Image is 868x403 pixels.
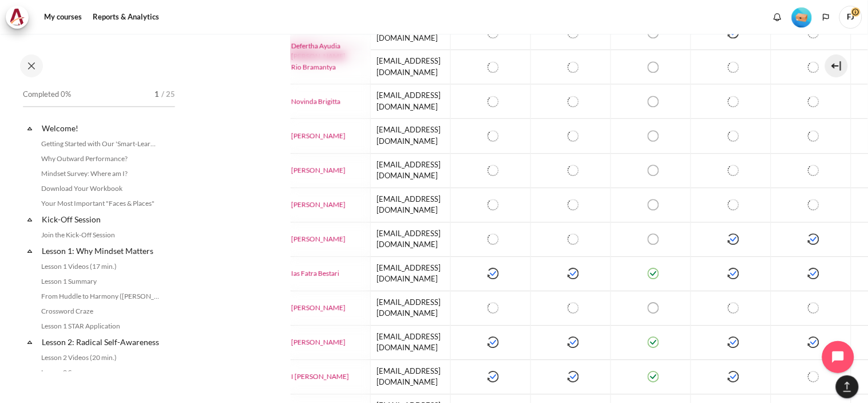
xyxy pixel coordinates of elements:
[808,130,819,142] img: Aulia Citta Arieni, Lesson 2 Videos (20 min.): Not completed
[568,130,579,142] img: Aulia Citta Arieni, Download Your Workbook: Not completed
[568,371,579,382] img: I Gusti Ngurah Agung Wijaya Putra, Download Your Workbook: Completed Monday, 13 October 2025, 2:1...
[769,9,786,26] div: Show notification window with no new notifications
[487,199,499,210] img: Paulus Didik Haryadi, Why Outward Performance?: Not completed
[728,337,739,348] img: Ivanna Gaffar, Lesson 1 Videos (17 min.): Completed Monday, 13 October 2025, 5:13 PM
[648,61,659,73] img: Rio Bramantya, Join the Kick-Off Session: Not completed
[487,130,499,142] img: Aulia Citta Arieni, Why Outward Performance?: Not completed
[38,351,162,365] a: Lesson 2 Videos (20 min.)
[292,234,370,244] a: [PERSON_NAME]
[648,268,659,279] img: Ias Fatra Bestari, Join the Kick-Off Session: Completed Tuesday, 14 October 2025, 8:56 AM
[808,337,819,348] img: Ivanna Gaffar, Lesson 2 Videos (20 min.): Completed Monday, 13 October 2025, 5:43 PM
[728,61,739,73] img: Rio Bramantya, Lesson 1 Videos (17 min.): Not completed
[648,302,659,314] img: Dedy Fernando, Join the Kick-Off Session: Not completed
[728,96,739,107] img: Novinda Brigitta, Lesson 1 Videos (17 min.): Not completed
[568,165,579,176] img: Adrian Darmansyah, Download Your Workbook: Not completed
[40,6,86,29] a: My courses
[40,334,162,350] a: Lesson 2: Radical Self-Awareness
[154,89,159,100] span: 1
[38,137,162,151] a: Getting Started with Our 'Smart-Learning' Platform
[648,337,659,348] img: Ivanna Gaffar, Join the Kick-Off Session: Completed Monday, 13 October 2025, 4:53 PM
[487,165,499,176] img: Adrian Darmansyah, Why Outward Performance?: Not completed
[292,62,370,72] a: Rio Bramantya
[648,165,659,176] img: Adrian Darmansyah, Join the Kick-Off Session: Not completed
[24,245,35,257] span: Collapse
[568,233,579,245] img: Ernawati E., Download Your Workbook: Not completed
[9,9,25,26] img: Architeck
[292,199,370,210] a: [PERSON_NAME]
[568,302,579,314] img: Dedy Fernando, Download Your Workbook: Not completed
[839,6,862,29] a: User menu
[487,371,499,382] img: I Gusti Ngurah Agung Wijaya Putra, Why Outward Performance?: Completed Monday, 13 October 2025, 2...
[23,89,71,100] span: Completed 0%
[40,243,162,259] a: Lesson 1: Why Mindset Matters
[728,233,739,245] img: Ernawati E., Lesson 1 Videos (17 min.): Completed Monday, 13 October 2025, 1:59 PM
[371,325,451,359] td: [EMAIL_ADDRESS][DOMAIN_NAME]
[808,199,819,210] img: Paulus Didik Haryadi, Lesson 2 Videos (20 min.): Not completed
[38,260,162,273] a: Lesson 1 Videos (17 min.)
[648,199,659,210] img: Paulus Didik Haryadi, Join the Kick-Off Session: Not completed
[487,337,499,348] img: Ivanna Gaffar, Why Outward Performance?: Completed Monday, 13 October 2025, 4:53 PM
[38,366,162,379] a: Lesson 2 Summary
[808,302,819,314] img: Dedy Fernando, Lesson 2 Videos (20 min.): Not completed
[808,61,819,73] img: Rio Bramantya, Lesson 2 Videos (20 min.): Not completed
[24,214,35,225] span: Collapse
[836,375,859,398] button: [[backtotopbutton]]
[292,165,370,175] a: [PERSON_NAME]
[808,233,819,245] img: Ernawati E., Lesson 2 Videos (20 min.): Completed Monday, 13 October 2025, 3:36 PM
[38,228,162,242] a: Join the Kick-Off Session
[371,153,451,187] td: [EMAIL_ADDRESS][DOMAIN_NAME]
[568,268,579,279] img: Ias Fatra Bestari, Download Your Workbook: Completed Tuesday, 14 October 2025, 8:47 AM
[787,6,817,28] a: Level #1
[568,61,579,73] img: Rio Bramantya, Download Your Workbook: Not completed
[818,9,835,26] button: Languages
[292,371,370,382] a: I [PERSON_NAME]
[648,130,659,142] img: Aulia Citta Arieni, Join the Kick-Off Session: Not completed
[487,268,499,279] img: Ias Fatra Bestari, Why Outward Performance?: Completed Tuesday, 14 October 2025, 8:40 AM
[292,131,370,141] a: [PERSON_NAME]
[38,319,162,333] a: Lesson 1 STAR Application
[792,6,812,28] div: Level #1
[728,199,739,210] img: Paulus Didik Haryadi, Lesson 1 Videos (17 min.): Not completed
[24,123,35,134] span: Collapse
[487,61,499,73] img: Rio Bramantya, Why Outward Performance?: Not completed
[371,222,451,256] td: [EMAIL_ADDRESS][DOMAIN_NAME]
[487,233,499,245] img: Ernawati E., Why Outward Performance?: Not completed
[371,50,451,84] td: [EMAIL_ADDRESS][DOMAIN_NAME]
[371,359,451,394] td: [EMAIL_ADDRESS][DOMAIN_NAME]
[808,268,819,279] img: Ias Fatra Bestari, Lesson 2 Videos (20 min.): Completed Tuesday, 14 October 2025, 10:22 AM
[292,303,370,313] a: [PERSON_NAME]
[487,96,499,107] img: Novinda Brigitta, Why Outward Performance?: Not completed
[38,197,162,210] a: Your Most Important "Faces & Places"
[568,96,579,107] img: Novinda Brigitta, Download Your Workbook: Not completed
[728,165,739,176] img: Adrian Darmansyah, Lesson 1 Videos (17 min.): Not completed
[648,233,659,245] img: Ernawati E., Join the Kick-Off Session: Not completed
[728,268,739,279] img: Ias Fatra Bestari, Lesson 1 Videos (17 min.): Completed Tuesday, 14 October 2025, 9:23 AM
[371,187,451,222] td: [EMAIL_ADDRESS][DOMAIN_NAME]
[371,119,451,153] td: [EMAIL_ADDRESS][DOMAIN_NAME]
[568,337,579,348] img: Ivanna Gaffar, Download Your Workbook: Completed Monday, 13 October 2025, 4:50 PM
[792,7,812,28] img: Level #1
[6,6,34,29] a: Architeck Architeck
[487,302,499,314] img: Dedy Fernando, Why Outward Performance?: Not completed
[161,89,175,100] span: / 25
[40,212,162,227] a: Kick-Off Session
[89,6,163,29] a: Reports & Analytics
[568,199,579,210] img: Paulus Didik Haryadi, Download Your Workbook: Not completed
[292,41,370,61] a: Defertha Ayudia [PERSON_NAME]
[371,256,451,291] td: [EMAIL_ADDRESS][DOMAIN_NAME]
[24,337,35,348] span: Collapse
[648,371,659,382] img: I Gusti Ngurah Agung Wijaya Putra, Join the Kick-Off Session: Completed Wednesday, 15 October 202...
[38,304,162,318] a: Crossword Craze
[839,6,862,29] span: FJ
[728,371,739,382] img: I Gusti Ngurah Agung Wijaya Putra, Lesson 1 Videos (17 min.): Completed Monday, 13 October 2025, ...
[40,120,162,136] a: Welcome!
[292,337,370,347] a: [PERSON_NAME]
[23,87,175,119] a: Completed 0% 1 / 25
[38,275,162,288] a: Lesson 1 Summary
[38,182,162,195] a: Download Your Workbook
[38,152,162,166] a: Why Outward Performance?
[292,96,370,107] a: Novinda Brigitta
[371,84,451,119] td: [EMAIL_ADDRESS][DOMAIN_NAME]
[371,291,451,325] td: [EMAIL_ADDRESS][DOMAIN_NAME]
[648,96,659,107] img: Novinda Brigitta, Join the Kick-Off Session: Not completed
